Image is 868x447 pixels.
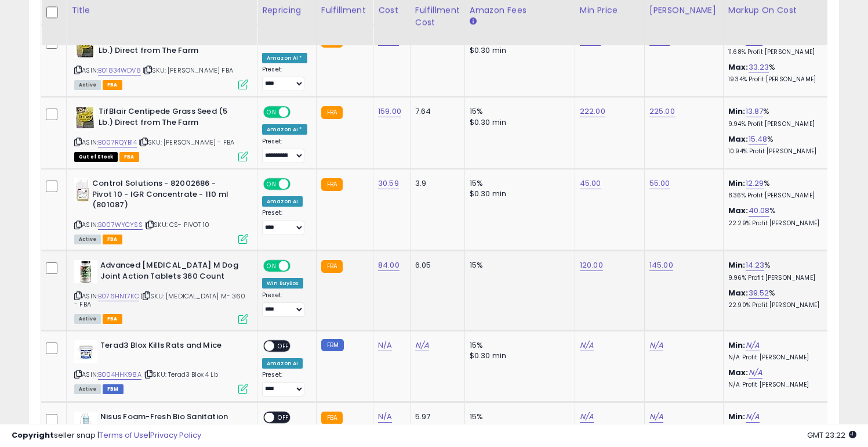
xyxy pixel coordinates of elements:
span: OFF [289,107,307,117]
p: 19.34% Profit [PERSON_NAME] [728,75,825,84]
div: Repricing [262,4,311,16]
div: Title [71,4,252,16]
span: All listings currently available for purchase on Amazon [74,384,101,394]
a: B007WYCYSS [98,220,143,230]
a: 225.00 [649,106,675,117]
b: TifBlair Centipede Grass Seed (1 Lb.) Direct from The Farm [99,35,239,59]
a: N/A [378,411,392,423]
a: N/A [746,340,760,351]
div: Amazon AI * [262,124,307,135]
small: FBA [321,106,343,119]
div: ASIN: [74,340,248,393]
div: Cost [378,4,405,16]
img: 41hvhij6kXL._SL40_.jpg [74,412,97,435]
div: Preset: [262,66,307,92]
b: Control Solutions - 82002686 - Pivot 10 - IGR Concentrate - 110 ml (801087) [92,178,233,214]
span: ON [264,261,279,271]
a: B007RQYB14 [98,138,137,147]
div: $0.30 min [470,189,566,199]
div: $0.30 min [470,351,566,361]
a: N/A [378,340,392,351]
a: Terms of Use [99,430,148,441]
b: Min: [728,259,746,271]
div: 3.9 [415,178,456,189]
div: 7.64 [415,106,456,117]
div: ASIN: [74,35,248,89]
div: Amazon AI * [262,53,307,63]
div: Preset: [262,209,307,235]
span: 2025-08-10 23:22 GMT [807,430,856,441]
a: 145.00 [649,259,673,271]
div: ASIN: [74,260,248,322]
div: % [728,206,825,227]
img: 41LzjunIu6L._SL40_.jpg [74,340,97,363]
span: All listings that are currently out of stock and unavailable for purchase on Amazon [74,152,118,162]
span: FBA [119,152,139,162]
p: N/A Profit [PERSON_NAME] [728,354,825,362]
div: 5.97 [415,412,456,422]
small: FBA [321,178,343,191]
b: Advanced [MEDICAL_DATA] M Dog Joint Action Tablets 360 Count [100,260,241,284]
span: FBA [103,314,122,324]
div: Amazon AI [262,196,303,207]
small: FBA [321,260,343,273]
div: 15% [470,178,566,189]
a: 84.00 [378,259,400,271]
b: Max: [728,205,749,216]
b: Max: [728,367,749,378]
b: TifBlair Centipede Grass Seed (5 Lb.) Direct from The Farm [99,106,239,131]
a: 159.00 [378,106,401,117]
a: 13.87 [746,106,764,117]
span: ON [264,179,279,189]
div: % [728,62,825,84]
span: OFF [289,179,307,189]
div: Amazon Fees [470,4,570,16]
a: 222.00 [580,106,605,117]
a: 14.23 [746,259,765,271]
span: All listings currently available for purchase on Amazon [74,80,101,90]
b: Max: [728,287,749,298]
div: Win BuyBox [262,278,303,289]
b: Min: [728,411,746,422]
a: 33.23 [749,62,769,73]
a: 30.59 [378,178,399,189]
a: N/A [580,411,594,423]
span: OFF [274,341,293,351]
div: 15% [470,106,566,117]
a: 15.48 [749,134,768,145]
div: Fulfillment [321,4,368,16]
b: Max: [728,62,749,73]
p: 9.96% Profit [PERSON_NAME] [728,274,825,282]
img: 61YYrbhNtOL._SL40_.jpg [74,106,96,129]
p: 10.94% Profit [PERSON_NAME] [728,147,825,156]
p: 9.94% Profit [PERSON_NAME] [728,120,825,128]
a: N/A [746,411,760,423]
a: N/A [649,411,663,423]
div: $0.30 min [470,117,566,128]
img: 31i-d5ShxxL._SL40_.jpg [74,260,97,283]
a: 45.00 [580,178,601,189]
div: Preset: [262,291,307,318]
div: Amazon AI [262,358,303,369]
div: ASIN: [74,106,248,160]
div: 15% [470,340,566,351]
span: | SKU: Terad3 Blox 4 Lb [143,370,218,379]
span: | SKU: [MEDICAL_DATA] M- 360 - FBA [74,291,246,309]
a: N/A [649,340,663,351]
div: 15% [470,260,566,271]
small: Amazon Fees. [470,16,477,27]
a: 12.29 [746,178,764,189]
span: | SKU: [PERSON_NAME] - FBA [139,138,234,147]
div: seller snap | | [12,430,201,441]
a: B076HNT7KC [98,291,139,301]
div: % [728,288,825,309]
span: OFF [289,261,307,271]
a: B01834WDV8 [98,66,141,75]
div: $0.30 min [470,45,566,56]
b: Max: [728,134,749,145]
span: | SKU: [PERSON_NAME] FBA [143,66,233,75]
div: 15% [470,412,566,422]
strong: Copyright [12,430,54,441]
span: ON [264,107,279,117]
a: 39.52 [749,287,769,299]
